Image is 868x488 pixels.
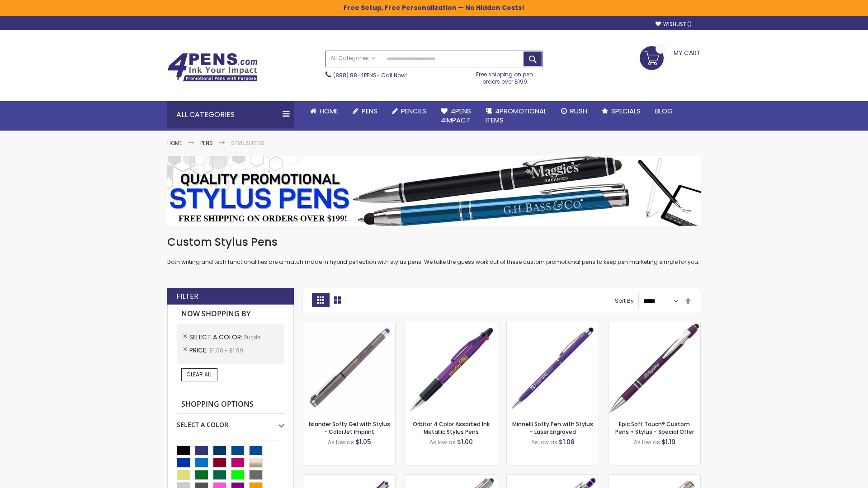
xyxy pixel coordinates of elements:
[167,139,182,147] a: Home
[441,106,471,125] span: 4Pens 4impact
[189,346,209,355] span: Price
[405,474,497,482] a: Tres-Chic with Stylus Metal Pen - Standard Laser-Purple
[429,438,456,446] span: As low as
[355,437,371,446] span: $1.05
[177,395,284,414] strong: Shopping Options
[554,101,594,121] a: Rush
[320,106,338,116] span: Home
[181,368,217,381] a: Clear All
[478,101,554,131] a: 4PROMOTIONALITEMS
[167,156,701,226] img: Stylus Pens
[328,438,354,446] span: As low as
[385,101,434,121] a: Pencils
[405,322,497,329] a: Orbitor 4 Color Assorted Ink Metallic Stylus Pens-Purple
[507,322,599,329] a: Minnelli Softy Pen with Stylus - Laser Engraved-Purple
[167,53,258,82] img: 4Pens Custom Pens and Promotional Products
[507,474,599,482] a: Phoenix Softy with Stylus Pen - Laser-Purple
[401,106,426,116] span: Pencils
[507,322,599,414] img: Minnelli Softy Pen with Stylus - Laser Engraved-Purple
[648,101,680,121] a: Blog
[176,291,198,301] strong: Filter
[609,322,700,414] img: 4P-MS8B-Purple
[611,106,641,116] span: Specials
[209,347,243,354] span: $1.00 - $1.99
[656,21,692,28] a: Wishlist
[467,67,543,85] div: Free shipping on pen orders over $199
[200,139,213,147] a: Pens
[661,437,675,446] span: $1.19
[570,106,587,116] span: Rush
[615,420,694,435] a: Epic Soft Touch® Custom Pens + Stylus - Special Offer
[594,101,648,121] a: Specials
[609,474,700,482] a: Tres-Chic Touch Pen - Standard Laser-Purple
[345,101,385,121] a: Pens
[167,101,294,128] div: All Categories
[655,106,673,116] span: Blog
[303,322,395,414] img: Islander Softy Gel with Stylus - ColorJet Imprint-Purple
[244,333,260,341] span: Purple
[413,420,490,435] a: Orbitor 4 Color Assorted Ink Metallic Stylus Pens
[189,333,244,342] span: Select A Color
[231,139,264,147] strong: Stylus Pens
[333,71,377,79] a: (888) 88-4PENS
[303,322,395,329] a: Islander Softy Gel with Stylus - ColorJet Imprint-Purple
[167,235,701,266] div: Both writing and tech functionalities are a match made in hybrid perfection with stylus pens. We ...
[326,51,380,66] a: All Categories
[186,371,212,378] span: Clear All
[177,414,284,429] div: Select A Color
[609,322,700,329] a: 4P-MS8B-Purple
[303,101,345,121] a: Home
[634,438,660,446] span: As low as
[362,106,377,116] span: Pens
[512,420,593,435] a: Minnelli Softy Pen with Stylus - Laser Engraved
[312,293,329,307] strong: Grid
[559,437,575,446] span: $1.08
[309,420,390,435] a: Islander Softy Gel with Stylus - ColorJet Imprint
[434,101,478,131] a: 4Pens4impact
[303,474,395,482] a: Avendale Velvet Touch Stylus Gel Pen-Purple
[405,322,497,414] img: Orbitor 4 Color Assorted Ink Metallic Stylus Pens-Purple
[177,305,284,324] strong: Now Shopping by
[486,106,547,125] span: 4PROMOTIONAL ITEMS
[167,235,701,249] h1: Custom Stylus Pens
[457,437,473,446] span: $1.00
[330,55,376,62] span: All Categories
[615,297,634,305] label: Sort By
[531,438,557,446] span: As low as
[333,71,407,79] span: - Call Now!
